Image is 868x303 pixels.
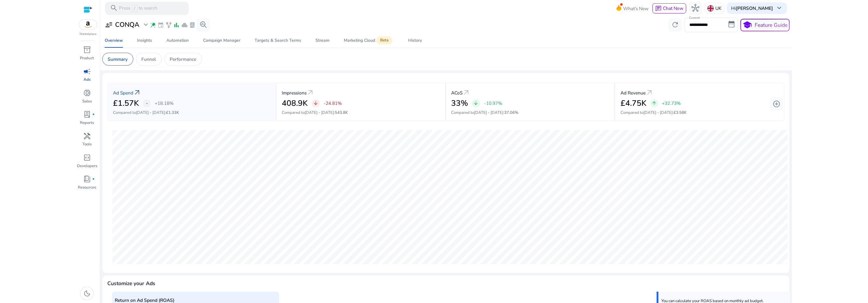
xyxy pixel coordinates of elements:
[173,22,180,28] span: bar_chart
[255,38,301,43] div: Targets & Search Terms
[305,110,334,115] span: [DATE] - [DATE]
[755,21,787,29] p: Feature Guide
[674,110,686,115] span: £3.58K
[408,38,422,43] div: History
[133,89,141,97] a: arrow_outward
[92,178,95,181] span: fiber_manual_record
[155,101,174,105] p: +18.18%
[655,5,662,12] span: chat
[315,38,329,43] div: Stream
[643,110,673,115] span: [DATE] - [DATE]
[80,120,94,126] p: Reports
[113,110,270,116] p: Compared to :
[504,110,518,115] span: 37.06%
[105,21,113,29] span: user_attributes
[80,32,96,36] p: Marketplace
[621,89,646,96] p: Ad Revenue
[146,99,148,107] span: -
[376,36,392,44] span: Beta
[83,132,91,140] span: handyman
[76,153,98,174] a: code_blocksDevelopers
[652,3,686,13] button: chatChat Now
[652,101,657,106] span: arrow_upward
[770,97,783,111] button: add_circle
[82,142,92,147] p: Tools
[83,68,91,75] span: campaign
[662,101,681,105] p: +32.73%
[199,21,207,29] span: search_insights
[76,131,98,152] a: handymanTools
[157,22,164,28] span: event
[92,113,95,116] span: fiber_manual_record
[82,99,92,105] p: Sales
[170,56,196,63] p: Performance
[707,5,714,12] img: uk.svg
[621,99,646,108] h2: £4.75K
[203,38,240,43] div: Campaign Manager
[773,100,780,108] span: add_circle
[110,4,118,12] span: search
[83,77,91,83] p: Ads
[344,38,394,43] div: Marketing Cloud
[80,55,94,61] p: Product
[484,101,502,105] p: -10.97%
[150,22,156,28] span: wand_stars
[83,46,91,54] span: inventory_2
[136,110,165,115] span: [DATE] - [DATE]
[115,21,139,29] h3: CONQA
[462,89,470,97] a: arrow_outward
[166,38,189,43] div: Automation
[646,89,653,97] a: arrow_outward
[76,174,98,195] a: book_4fiber_manual_recordResources
[137,38,152,43] div: Insights
[79,20,97,29] img: amazon.svg
[107,280,155,287] h4: Customize your Ads
[197,18,210,32] button: search_insights
[282,99,308,108] h2: 408.9K
[451,99,468,108] h2: 33%
[623,3,649,14] span: What's New
[671,21,679,29] span: refresh
[731,6,773,10] p: Hi
[669,18,682,32] button: refresh
[324,101,342,105] p: -24.81%
[142,21,150,29] span: expand_more
[189,22,196,28] span: lab_profile
[166,110,179,115] span: £1.33K
[113,99,139,108] h2: £1.57K
[621,110,779,116] p: Compared to :
[715,3,722,13] p: UK
[335,110,348,115] span: 543.8K
[740,19,790,31] button: schoolFeature Guide
[282,110,440,116] p: Compared to :
[282,89,307,96] p: Impressions
[313,101,318,106] span: arrow_downward
[663,5,683,11] span: Chat Now
[76,109,98,131] a: lab_profilefiber_manual_recordReports
[473,101,479,106] span: arrow_downward
[83,290,91,297] span: dark_mode
[83,111,91,118] span: lab_profile
[451,89,462,96] p: ACoS
[474,110,503,115] span: [DATE] - [DATE]
[775,4,783,12] span: keyboard_arrow_down
[307,89,314,97] a: arrow_outward
[736,5,773,11] b: [PERSON_NAME]
[181,22,188,28] span: cloud
[451,110,609,116] p: Compared to :
[141,56,156,63] p: Funnel
[689,2,702,15] button: hub
[76,88,98,109] a: donut_smallSales
[83,154,91,161] span: code_blocks
[132,5,137,12] span: /
[83,175,91,183] span: book_4
[119,5,157,12] p: Press to search
[83,89,91,97] span: donut_small
[76,45,98,66] a: inventory_2Product
[165,22,172,28] span: family_history
[108,56,128,63] p: Summary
